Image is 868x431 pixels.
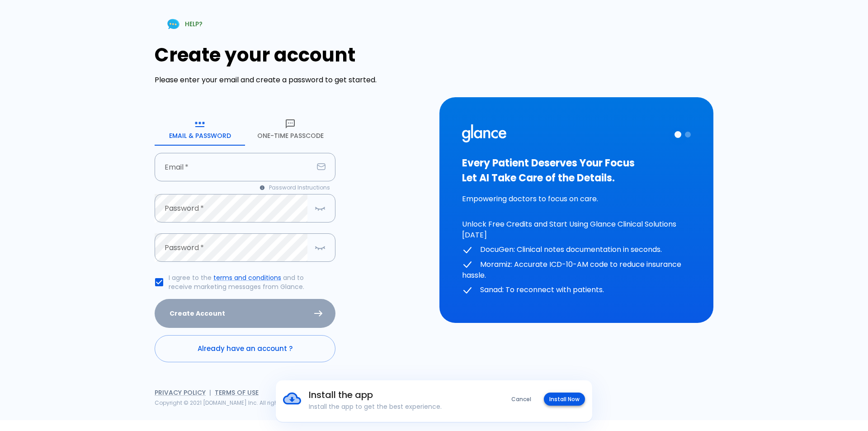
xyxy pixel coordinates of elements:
button: Email & Password [155,113,245,146]
p: DocuGen: Clinical notes documentation in seconds. [462,244,691,256]
p: I agree to the and to receive marketing messages from Glance. [169,273,328,291]
h1: Create your account [155,44,429,66]
button: Cancel [506,393,537,406]
p: Unlock Free Credits and Start Using Glance Clinical Solutions [DATE] [462,219,691,241]
span: Password Instructions [269,183,330,192]
button: One-Time Passcode [245,113,335,146]
p: Install the app to get the best experience. [309,402,482,411]
img: Chat Support [165,16,181,32]
p: Empowering doctors to focus on care. [462,194,691,204]
h3: Every Patient Deserves Your Focus Let AI Take Care of the Details. [462,156,691,185]
p: Moramiz: Accurate ICD-10-AM code to reduce insurance hassle. [462,259,691,281]
a: Already have an account ? [155,335,335,362]
h6: Install the app [309,388,482,402]
a: terms and conditions [213,273,281,282]
button: Install Now [544,393,585,406]
p: Sanad: To reconnect with patients. [462,284,691,296]
button: Password Instructions [255,181,335,194]
input: your.email@example.com [155,153,313,181]
p: Please enter your email and create a password to get started. [155,75,429,85]
a: HELP? [155,13,213,36]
